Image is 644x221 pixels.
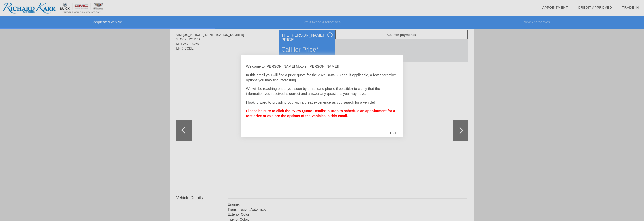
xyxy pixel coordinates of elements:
[246,100,398,105] p: I look forward to providing you with a great experience as you search for a vehicle!
[246,72,398,83] p: In this email you will find a price quote for the 2024 BMW X3 and, if applicable, a few alternati...
[622,6,639,9] a: Trade-In
[246,86,398,96] p: We will be reaching out to you soon by email (and phone if possible) to clarify that the informat...
[246,109,395,118] strong: Please be sure to click the "View Quote Details" button to schedule an appointment for a test dri...
[385,126,403,141] div: EXIT
[578,6,612,9] a: Credit Approved
[542,6,568,9] a: Appointment
[246,64,398,69] p: Welcome to [PERSON_NAME] Motors, [PERSON_NAME]!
